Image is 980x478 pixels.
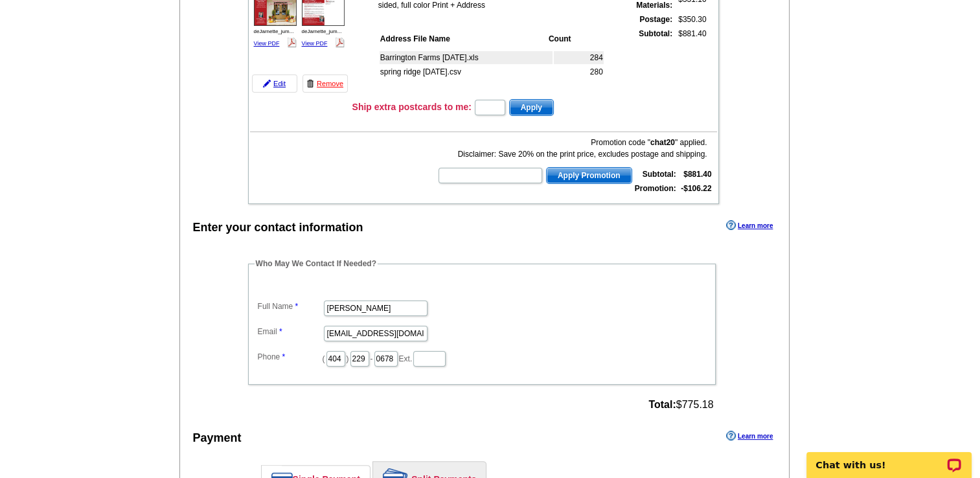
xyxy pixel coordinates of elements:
[683,170,711,179] strong: $881.40
[302,74,348,93] a: Remove
[648,399,713,411] span: $775.18
[258,326,323,337] label: Email
[639,29,672,38] strong: Subtotal:
[193,429,242,447] div: Payment
[509,99,554,116] button: Apply
[643,170,676,179] strong: Subtotal:
[263,80,271,87] img: pencil-icon.gif
[681,184,711,193] strong: -$106.22
[335,38,345,47] img: pdf_logo.png
[554,51,604,64] td: 284
[726,220,773,231] a: Learn more
[193,219,363,236] div: Enter your contact information
[258,301,323,312] label: Full Name
[302,28,342,34] span: deJarnette_jum...
[726,431,773,441] a: Learn more
[306,80,314,87] img: trashcan-icon.gif
[380,51,553,64] td: Barrington Farms [DATE].xls
[380,65,553,78] td: spring ridge [DATE].csv
[648,399,676,410] strong: Total:
[554,65,604,78] td: 280
[674,27,707,95] td: $881.40
[635,184,676,193] strong: Promotion:
[798,437,980,478] iframe: LiveChat chat widget
[254,40,280,47] a: View PDF
[255,258,378,269] legend: Who May We Contact If Needed?
[252,74,297,93] a: Edit
[302,40,328,47] a: View PDF
[254,28,294,34] span: deJarnette_jum...
[547,168,632,183] span: Apply Promotion
[639,15,672,24] strong: Postage:
[258,351,323,363] label: Phone
[437,137,707,160] div: Promotion code " " applied. Disclaimer: Save 20% on the print price, excludes postage and shipping.
[546,167,632,184] button: Apply Promotion
[674,13,707,26] td: $350.30
[510,100,553,115] span: Apply
[380,32,547,45] th: Address File Name
[352,101,472,113] h3: Ship extra postcards to me:
[255,348,709,368] dd: ( ) - Ext.
[650,138,675,147] b: chat20
[548,32,604,45] th: Count
[287,38,297,47] img: pdf_logo.png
